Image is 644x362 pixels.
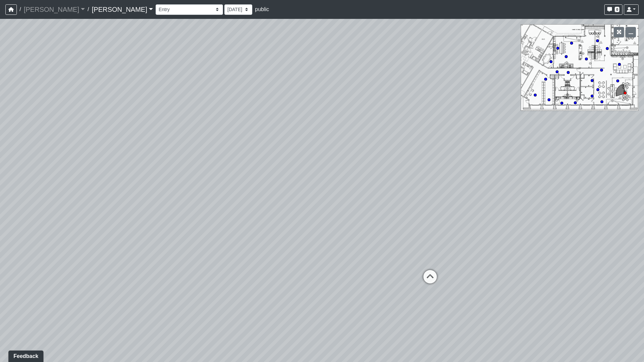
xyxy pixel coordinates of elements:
a: [PERSON_NAME] [24,3,85,16]
button: 0 [604,4,622,15]
iframe: Ybug feedback widget [5,349,45,362]
span: 0 [615,7,619,12]
span: / [85,3,92,16]
a: [PERSON_NAME] [92,3,153,16]
span: / [17,3,24,16]
span: public [255,6,269,12]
